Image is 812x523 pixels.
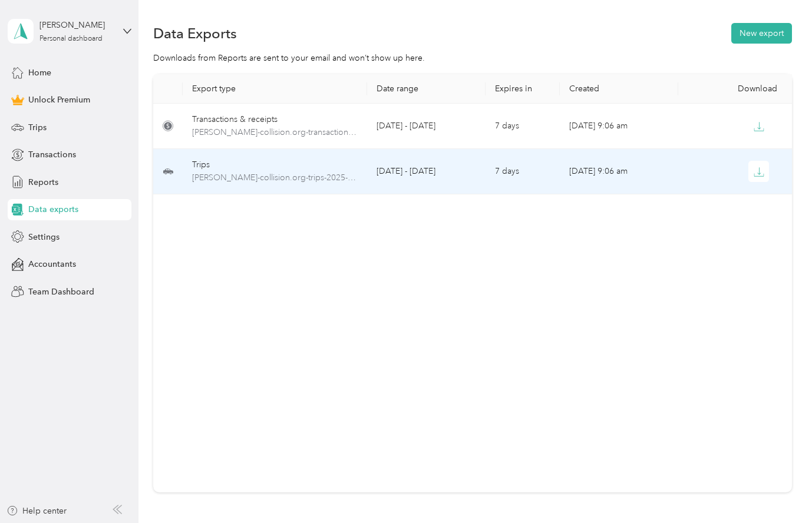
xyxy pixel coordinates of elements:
[28,231,60,243] span: Settings
[28,148,76,161] span: Transactions
[688,84,788,94] div: Download
[560,104,678,149] td: [DATE] 9:06 am
[746,457,812,523] iframe: Everlance-gr Chat Button Frame
[39,19,113,31] div: [PERSON_NAME]
[731,23,792,44] button: New export
[28,203,78,216] span: Data exports
[486,149,560,194] td: 7 days
[367,74,486,104] th: Date range
[192,113,357,126] div: Transactions & receipts
[28,176,58,188] span: Reports
[28,121,47,134] span: Trips
[367,104,486,149] td: [DATE] - [DATE]
[192,171,357,184] span: angie-collision.org-trips-2025-08-01-2025-08-31.xlsx
[28,67,51,79] span: Home
[486,104,560,149] td: 7 days
[192,158,357,171] div: Trips
[153,27,237,39] h1: Data Exports
[6,505,67,517] button: Help center
[367,149,486,194] td: [DATE] - [DATE]
[39,35,103,42] div: Personal dashboard
[560,74,678,104] th: Created
[28,258,76,270] span: Accountants
[486,74,560,104] th: Expires in
[560,149,678,194] td: [DATE] 9:06 am
[153,52,792,64] div: Downloads from Reports are sent to your email and won’t show up here.
[28,94,90,106] span: Unlock Premium
[28,286,94,298] span: Team Dashboard
[183,74,367,104] th: Export type
[192,126,357,139] span: angie-collision.org-transactions-2025-08-01-2025-08-31.xlsx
